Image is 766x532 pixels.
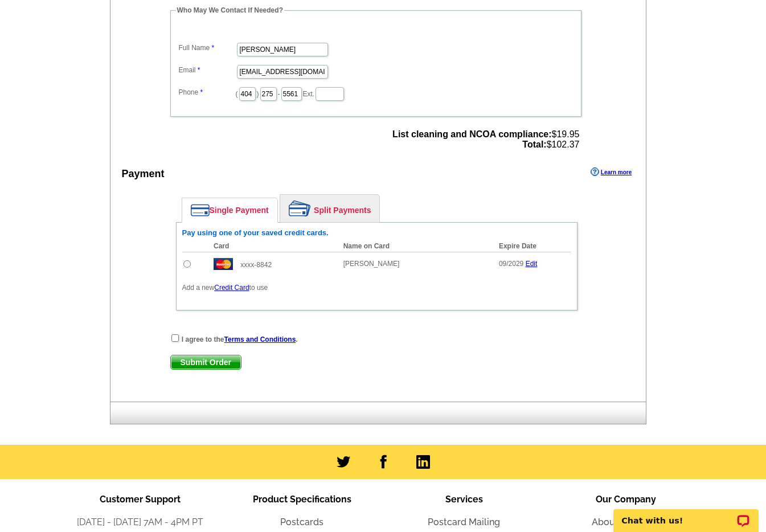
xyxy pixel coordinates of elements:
img: split-payment.png [289,200,311,216]
span: Submit Order [171,355,241,369]
span: 09/2029 [499,260,523,268]
iframe: LiveChat chat widget [606,496,766,532]
a: Postcards [280,517,323,527]
span: Services [445,494,483,505]
strong: Total: [522,140,546,149]
img: single-payment.png [191,204,210,216]
a: Edit [526,260,538,268]
a: Split Payments [280,195,379,222]
p: Add a new to use [182,283,571,293]
span: Our Company [596,494,656,505]
img: mast.gif [214,258,233,270]
span: $19.95 $102.37 [392,129,579,150]
a: Credit Card [214,284,249,292]
div: Payment [122,166,165,182]
h6: Pay using one of your saved credit cards. [182,228,571,238]
label: Full Name [179,43,236,53]
span: Product Specifications [253,494,351,505]
strong: List cleaning and NCOA compliance: [392,129,551,139]
th: Card [208,240,338,252]
span: Customer Support [100,494,181,505]
dd: ( ) - Ext. [176,84,576,102]
li: [DATE] - [DATE] 7AM - 4PM PT [59,515,221,529]
a: Terms and Conditions [224,335,296,343]
a: About the Team [592,517,660,527]
a: Single Payment [182,198,277,222]
span: xxxx-8842 [240,261,272,269]
span: [PERSON_NAME] [343,260,400,268]
label: Email [179,65,236,75]
label: Phone [179,87,236,97]
a: Learn more [591,167,632,177]
strong: I agree to the . [182,335,298,343]
legend: Who May We Contact If Needed? [176,5,284,15]
th: Expire Date [493,240,571,252]
a: Postcard Mailing [428,517,500,527]
th: Name on Card [338,240,493,252]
